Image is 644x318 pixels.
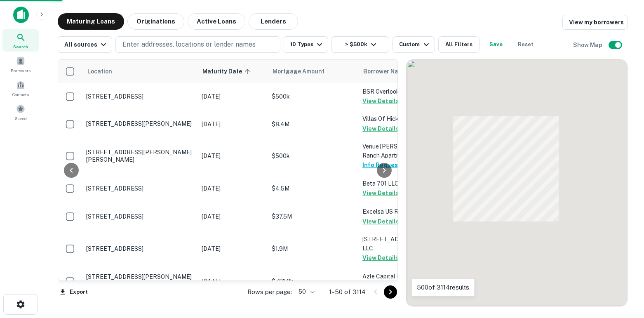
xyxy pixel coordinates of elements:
[272,212,354,221] p: $37.5M
[86,185,193,192] p: [STREET_ADDRESS]
[87,66,112,76] span: Location
[58,286,90,298] button: Export
[202,66,253,76] span: Maturity Date
[202,212,263,221] p: [DATE]
[86,93,193,100] p: [STREET_ADDRESS]
[417,283,469,292] p: 500 of 3114 results
[272,277,354,286] p: $731.8k
[122,40,256,49] p: Enter addresses, locations or lender names
[329,287,366,297] p: 1–50 of 3114
[202,184,263,193] p: [DATE]
[273,66,335,76] span: Mortgage Amount
[362,142,445,160] p: Venue [PERSON_NAME] Ranch Apartments LLC
[362,124,399,134] button: View Details
[64,40,108,49] div: All sources
[86,120,193,127] p: [STREET_ADDRESS][PERSON_NAME]
[82,60,197,83] th: Location
[86,273,193,280] p: [STREET_ADDRESS][PERSON_NAME]
[86,213,193,220] p: [STREET_ADDRESS]
[86,148,193,163] p: [STREET_ADDRESS][PERSON_NAME][PERSON_NAME]
[272,244,354,253] p: $1.9M
[362,235,445,253] p: [STREET_ADDRESS] Partners LLC
[362,96,399,106] button: View Details
[562,15,628,30] a: View my borrowers
[2,29,39,52] a: Search
[127,13,184,30] button: Originations
[13,43,28,50] span: Search
[384,285,397,299] button: Go to next page
[393,36,435,53] button: Custom
[12,91,29,98] span: Contacts
[58,36,112,53] button: All sources
[202,151,263,160] p: [DATE]
[202,120,263,129] p: [DATE]
[2,101,39,123] a: Saved
[573,40,604,49] h6: Show Map
[13,7,29,23] img: capitalize-icon.png
[331,36,389,53] button: > $500k
[115,36,280,53] button: Enter addresses, locations or lender names
[362,160,408,170] button: Info Requested
[362,207,445,216] p: Excelsa US Real Estate I LP
[363,66,407,76] span: Borrower Name
[202,244,263,253] p: [DATE]
[202,277,263,286] p: [DATE]
[362,217,399,226] button: View Details
[362,272,445,281] p: Azle Capital LLC
[438,36,479,53] button: All Filters
[358,60,449,83] th: Borrower Name
[86,280,193,290] h6: 1 of 2 properties
[249,13,298,30] button: Lenders
[197,60,268,83] th: Maturity Date
[407,60,627,306] div: 0
[15,115,27,122] span: Saved
[58,13,124,30] button: Maturing Loans
[272,184,354,193] p: $4.5M
[362,114,445,123] p: Villas Of Hickory Estates LP
[284,36,328,53] button: 10 Types
[11,67,31,74] span: Borrowers
[268,60,358,83] th: Mortgage Amount
[2,77,39,99] a: Contacts
[362,253,399,263] button: View Details
[2,53,39,75] a: Borrowers
[272,151,354,160] p: $500k
[86,245,193,252] p: [STREET_ADDRESS]
[512,36,539,53] button: Reset
[295,286,316,298] div: 50
[362,179,445,188] p: Beta 701 LLC
[202,92,263,101] p: [DATE]
[362,188,399,198] button: View Details
[483,36,509,53] button: Save your search to get updates of matches that match your search criteria.
[272,120,354,129] p: $8.4M
[272,92,354,101] p: $500k
[247,287,292,297] p: Rows per page:
[603,252,644,292] iframe: Chat Widget
[188,13,245,30] button: Active Loans
[362,87,445,96] p: BSR Overlook Apartments LLC
[399,40,431,49] div: Custom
